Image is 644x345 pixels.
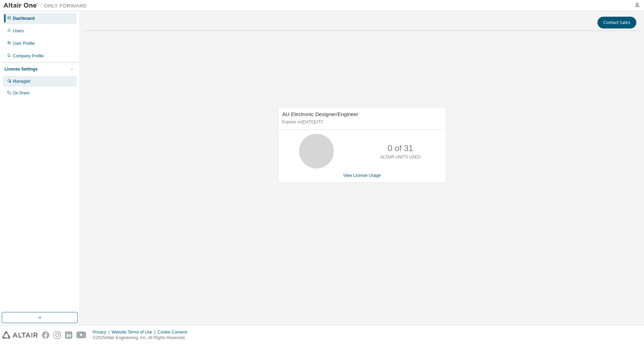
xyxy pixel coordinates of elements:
[93,335,191,341] p: © 2025 Altair Engineering, Inc. All Rights Reserved.
[13,53,44,59] div: Company Profile
[13,41,35,46] div: User Profile
[5,66,38,72] div: License Settings
[65,331,72,339] img: linkedin.svg
[13,79,30,84] div: Managed
[53,331,61,339] img: instagram.svg
[13,16,35,21] div: Dashboard
[112,329,157,335] div: Website Terms of Use
[93,329,112,335] div: Privacy
[42,331,49,339] img: facebook.svg
[3,2,90,9] img: Altair One
[282,119,440,125] p: Expires on [DATE] UTC
[2,331,38,339] img: altair_logo.svg
[76,331,86,339] img: youtube.svg
[13,28,24,34] div: Users
[380,154,421,160] p: ALTAIR UNITS USED
[388,142,413,154] p: 0 of 31
[13,90,30,96] div: On Prem
[282,111,358,117] span: AU Electronic Designer/Engineer
[597,17,636,28] button: Contact Sales
[343,173,381,178] a: View License Usage
[157,329,191,335] div: Cookie Consent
